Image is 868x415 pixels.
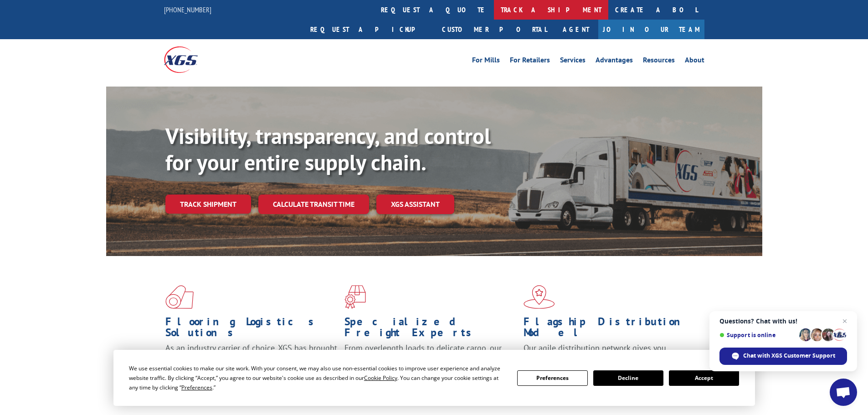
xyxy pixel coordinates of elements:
a: For Retailers [510,56,550,67]
a: Resources [643,56,675,67]
a: Agent [554,20,598,39]
span: Close chat [839,316,850,327]
a: Request a pickup [303,20,435,39]
a: Advantages [596,56,633,67]
a: Join Our Team [598,20,704,39]
a: For Mills [472,56,500,67]
p: From overlength loads to delicate cargo, our experienced staff knows the best way to move your fr... [344,343,517,383]
h1: Flooring Logistics Solutions [165,316,338,343]
img: xgs-icon-total-supply-chain-intelligence-red [165,285,194,309]
div: Cookie Consent Prompt [113,350,755,406]
img: xgs-icon-focused-on-flooring-red [344,285,366,309]
span: Cookie Policy [364,374,397,382]
h1: Flagship Distribution Model [524,316,696,343]
a: Calculate transit time [258,195,369,214]
img: xgs-icon-flagship-distribution-model-red [524,285,555,309]
a: About [685,56,704,67]
div: Chat with XGS Customer Support [719,348,847,365]
a: Services [560,56,586,67]
button: Preferences [517,370,587,386]
div: We use essential cookies to make our site work. With your consent, we may also use non-essential ... [129,364,506,392]
span: Preferences [181,384,212,391]
a: XGS ASSISTANT [376,195,454,214]
button: Accept [669,370,739,386]
span: Questions? Chat with us! [719,318,847,325]
span: Our agile distribution network gives you nationwide inventory management on demand. [524,343,691,364]
a: [PHONE_NUMBER] [164,5,211,14]
div: Open chat [830,379,857,406]
a: Customer Portal [435,20,554,39]
a: Track shipment [165,195,251,214]
span: Support is online [719,332,796,338]
b: Visibility, transparency, and control for your entire supply chain. [165,122,491,176]
button: Decline [593,370,663,386]
span: As an industry carrier of choice, XGS has brought innovation and dedication to flooring logistics... [165,343,337,375]
h1: Specialized Freight Experts [344,316,517,343]
span: Chat with XGS Customer Support [743,352,835,360]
